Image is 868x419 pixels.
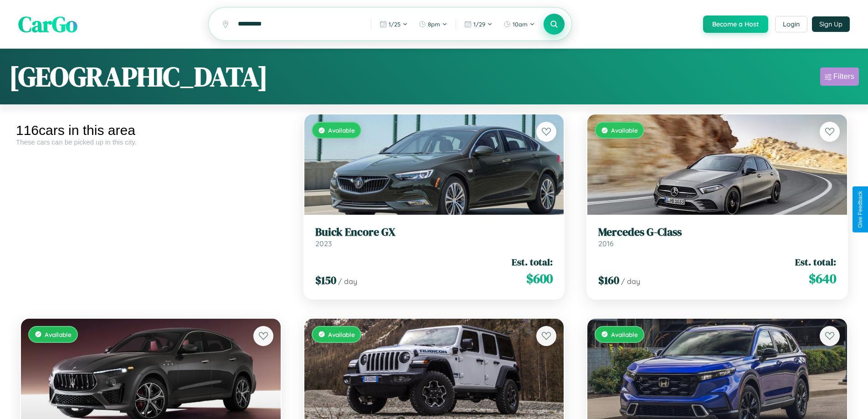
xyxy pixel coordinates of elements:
button: 1/25 [375,17,412,31]
button: 10am [499,17,539,31]
h3: Mercedes G-Class [598,226,836,239]
a: Mercedes G-Class2016 [598,226,836,248]
div: Give Feedback [857,191,863,228]
button: 8pm [414,17,452,31]
span: Available [328,126,355,134]
span: 1 / 29 [473,21,485,28]
button: Become a Host [703,16,768,33]
span: Available [328,331,355,338]
span: 1 / 25 [389,21,401,28]
span: $ 150 [315,273,336,288]
span: 2023 [315,239,332,248]
button: Login [775,16,807,32]
button: Sign Up [812,16,850,32]
h3: Buick Encore GX [315,226,553,239]
span: $ 160 [598,273,619,288]
div: These cars can be picked up in this city. [16,138,286,146]
button: Filters [820,67,859,86]
span: $ 640 [809,269,836,288]
span: Available [45,331,72,338]
span: 2016 [598,239,614,248]
div: 116 cars in this area [16,123,286,138]
span: 10am [513,21,528,28]
span: Est. total: [795,255,836,269]
span: Available [611,331,638,338]
a: Buick Encore GX2023 [315,226,553,248]
span: / day [621,277,640,286]
span: Est. total: [512,255,553,269]
span: / day [338,277,357,286]
span: Available [611,126,638,134]
span: $ 600 [526,269,553,288]
span: CarGo [18,9,77,39]
span: 8pm [428,21,440,28]
h1: [GEOGRAPHIC_DATA] [9,58,268,95]
button: 1/29 [460,17,497,31]
div: Filters [833,72,854,81]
